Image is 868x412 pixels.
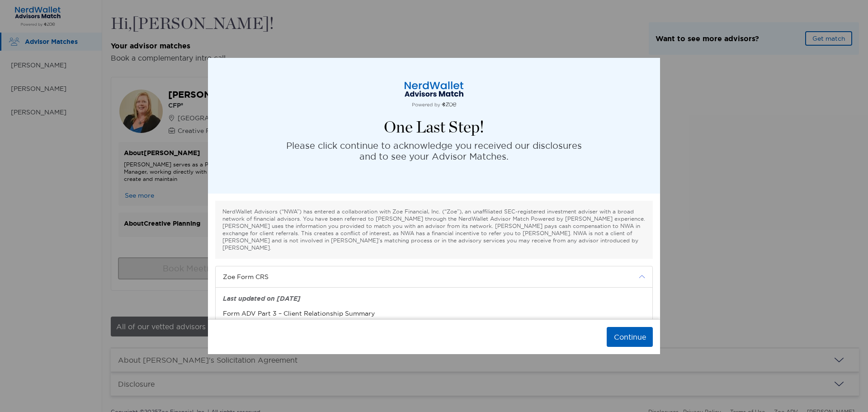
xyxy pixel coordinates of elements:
p: NerdWallet Advisors (“NWA”) has entered a collaboration with Zoe Financial, Inc. (“Zoe”), an unaf... [222,208,646,251]
div: modal [208,58,660,354]
p: Please click continue to acknowledge you received our disclosures and to see your Advisor Matches. [286,140,582,162]
img: icon arrow [639,274,645,280]
img: logo [389,81,479,108]
div: icon arrowZoe Form CRS [216,266,652,287]
div: Last updated on [DATE] [223,295,645,303]
h4: One Last Step! [384,118,484,137]
span: Zoe Form CRS [223,272,633,282]
button: Continue [607,327,653,347]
